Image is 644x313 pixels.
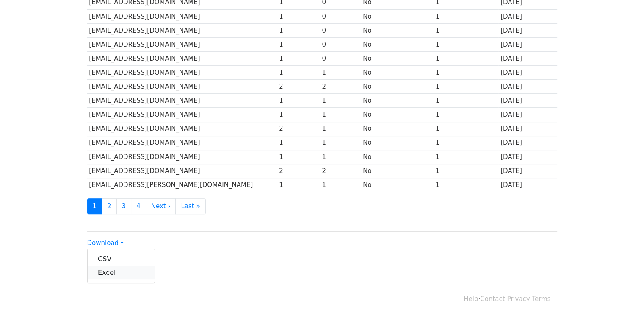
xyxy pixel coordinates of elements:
td: 1 [434,108,498,122]
td: No [361,122,433,136]
td: 1 [277,66,320,80]
a: Terms [532,295,550,303]
td: [EMAIL_ADDRESS][DOMAIN_NAME] [87,37,277,51]
td: No [361,37,433,51]
a: Contact [480,295,505,303]
td: [DATE] [498,66,557,80]
a: CSV [88,252,155,266]
td: [EMAIL_ADDRESS][DOMAIN_NAME] [87,136,277,150]
td: 1 [434,94,498,108]
td: [EMAIL_ADDRESS][DOMAIN_NAME] [87,23,277,37]
td: 1 [434,52,498,66]
td: [DATE] [498,37,557,51]
td: [DATE] [498,80,557,94]
td: No [361,136,433,150]
td: 0 [320,9,361,23]
td: [DATE] [498,150,557,164]
td: 1 [434,66,498,80]
td: 2 [320,80,361,94]
td: 1 [277,136,320,150]
td: 1 [320,136,361,150]
td: [EMAIL_ADDRESS][DOMAIN_NAME] [87,9,277,23]
td: No [361,178,433,192]
a: Privacy [507,295,530,303]
td: [EMAIL_ADDRESS][DOMAIN_NAME] [87,66,277,80]
td: 0 [320,52,361,66]
td: 2 [277,122,320,136]
td: 1 [434,37,498,51]
a: 4 [131,198,146,214]
td: [DATE] [498,164,557,178]
td: 1 [320,66,361,80]
td: No [361,9,433,23]
td: 1 [434,23,498,37]
td: 1 [277,178,320,192]
a: Help [464,295,478,303]
td: 1 [277,23,320,37]
td: No [361,150,433,164]
td: No [361,108,433,122]
td: 1 [434,80,498,94]
a: 1 [87,198,102,214]
td: 1 [277,37,320,51]
td: No [361,66,433,80]
td: [EMAIL_ADDRESS][DOMAIN_NAME] [87,122,277,136]
td: 1 [320,178,361,192]
td: 0 [320,23,361,37]
a: Last » [175,198,205,214]
td: [DATE] [498,122,557,136]
td: 1 [277,9,320,23]
td: 1 [320,122,361,136]
td: 1 [277,108,320,122]
td: 1 [434,122,498,136]
a: Download [87,239,124,247]
td: 1 [434,164,498,178]
td: 0 [320,37,361,51]
td: [DATE] [498,136,557,150]
td: [EMAIL_ADDRESS][DOMAIN_NAME] [87,80,277,94]
td: [EMAIL_ADDRESS][DOMAIN_NAME] [87,52,277,66]
td: [EMAIL_ADDRESS][PERSON_NAME][DOMAIN_NAME] [87,178,277,192]
td: 1 [434,136,498,150]
td: [DATE] [498,9,557,23]
td: 1 [277,94,320,108]
td: [DATE] [498,178,557,192]
td: [EMAIL_ADDRESS][DOMAIN_NAME] [87,94,277,108]
td: No [361,94,433,108]
td: [EMAIL_ADDRESS][DOMAIN_NAME] [87,108,277,122]
td: [EMAIL_ADDRESS][DOMAIN_NAME] [87,164,277,178]
td: No [361,52,433,66]
td: 1 [320,150,361,164]
a: Next › [146,198,176,214]
td: 2 [320,164,361,178]
td: [DATE] [498,52,557,66]
td: No [361,23,433,37]
td: 1 [434,9,498,23]
td: [DATE] [498,94,557,108]
a: Excel [88,266,155,279]
td: [DATE] [498,23,557,37]
a: 3 [116,198,132,214]
td: 1 [434,178,498,192]
td: [DATE] [498,108,557,122]
td: 2 [277,80,320,94]
a: 2 [102,198,117,214]
td: No [361,164,433,178]
td: 1 [320,94,361,108]
td: No [361,80,433,94]
td: [EMAIL_ADDRESS][DOMAIN_NAME] [87,150,277,164]
td: 1 [277,150,320,164]
iframe: Chat Widget [602,272,644,313]
td: 1 [277,52,320,66]
td: 2 [277,164,320,178]
td: 1 [434,150,498,164]
td: 1 [320,108,361,122]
